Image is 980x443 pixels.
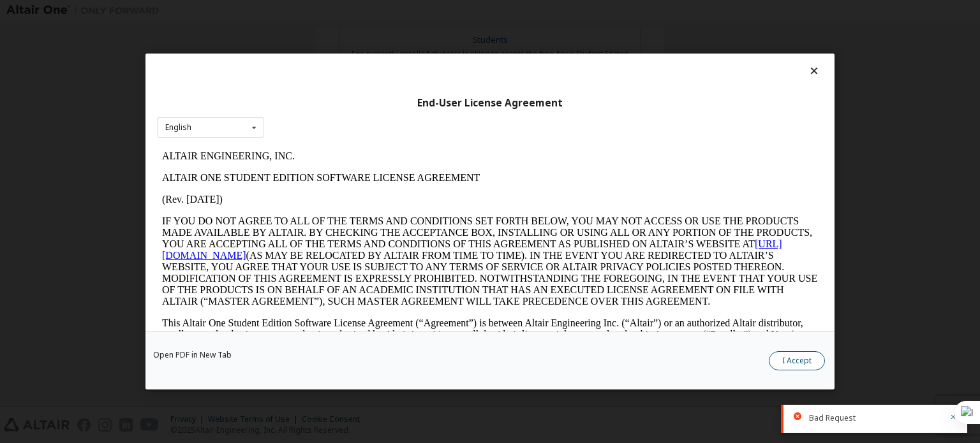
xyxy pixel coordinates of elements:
a: Open PDF in New Tab [153,351,232,359]
span: Bad Request [809,413,856,423]
p: ALTAIR ENGINEERING, INC. [5,5,661,17]
p: IF YOU DO NOT AGREE TO ALL OF THE TERMS AND CONDITIONS SET FORTH BELOW, YOU MAY NOT ACCESS OR USE... [5,70,661,162]
a: [URL][DOMAIN_NAME] [5,93,625,115]
p: This Altair One Student Edition Software License Agreement (“Agreement”) is between Altair Engine... [5,172,661,218]
div: English [165,124,191,131]
div: End-User License Agreement [157,97,823,110]
p: ALTAIR ONE STUDENT EDITION SOFTWARE LICENSE AGREEMENT [5,27,661,38]
button: I Accept [769,351,825,370]
p: (Rev. [DATE]) [5,48,661,60]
